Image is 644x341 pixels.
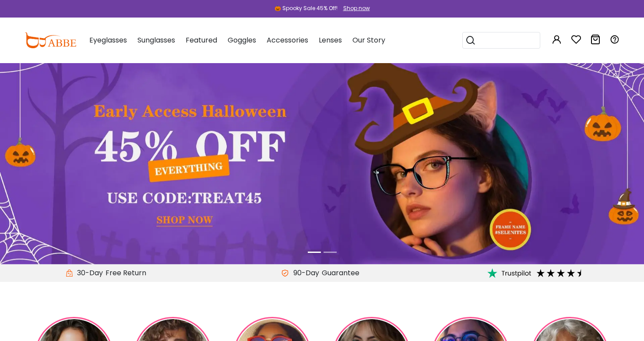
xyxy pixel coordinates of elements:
a: Shop now [339,4,370,12]
div: Shop now [343,4,370,12]
img: abbeglasses.com [25,32,76,48]
div: Free Return [103,268,149,278]
div: 🎃 Spooky Sale 45% Off! [274,4,338,12]
span: Our Story [352,35,385,45]
span: Lenses [319,35,342,45]
span: 30-Day [73,268,103,278]
span: Featured [186,35,217,45]
span: Accessories [267,35,308,45]
span: Goggles [228,35,256,45]
span: Eyeglasses [89,35,127,45]
span: 90-Day [289,268,319,278]
span: Sunglasses [137,35,175,45]
div: Guarantee [319,268,362,278]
